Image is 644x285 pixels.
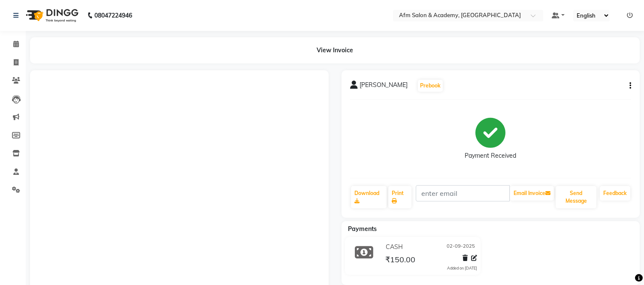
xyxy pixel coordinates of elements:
button: Prebook [418,80,443,92]
a: Feedback [600,186,630,201]
a: Print [388,186,411,208]
div: Payment Received [465,151,516,160]
a: Download [351,186,387,208]
button: Send Message [556,186,596,208]
div: Added on [DATE] [447,265,477,271]
span: 02-09-2025 [447,243,475,252]
span: Payments [348,225,377,233]
div: View Invoice [30,37,640,63]
span: [PERSON_NAME] [360,81,408,93]
b: 08047224946 [94,3,132,27]
span: ₹150.00 [385,255,415,267]
img: logo [22,3,81,27]
button: Email Invoice [510,186,554,201]
input: enter email [416,185,510,201]
span: CASH [386,243,403,252]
